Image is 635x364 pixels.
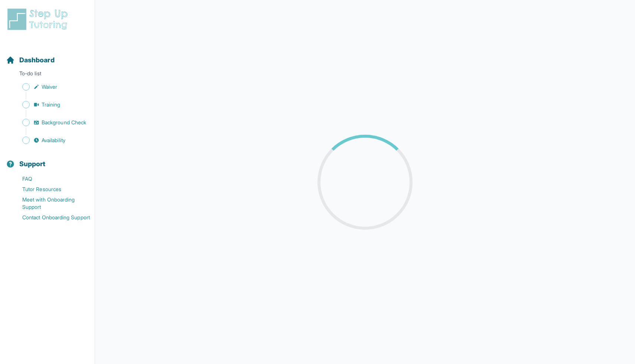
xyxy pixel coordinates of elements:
button: Support [3,147,92,172]
span: Dashboard [19,55,55,65]
a: Contact Onboarding Support [6,212,95,223]
a: Meet with Onboarding Support [6,194,95,212]
img: logo [6,7,72,31]
a: Background Check [6,117,95,128]
a: FAQ [6,174,95,184]
a: Training [6,99,95,110]
span: Background Check [42,119,86,126]
span: Support [19,159,46,169]
button: Dashboard [3,43,92,68]
a: Waiver [6,82,95,92]
span: Availability [42,137,65,144]
span: Training [42,101,61,108]
a: Tutor Resources [6,184,95,194]
span: Waiver [42,83,57,91]
p: To-do list [3,70,92,80]
a: Dashboard [6,55,55,65]
a: Availability [6,135,95,145]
